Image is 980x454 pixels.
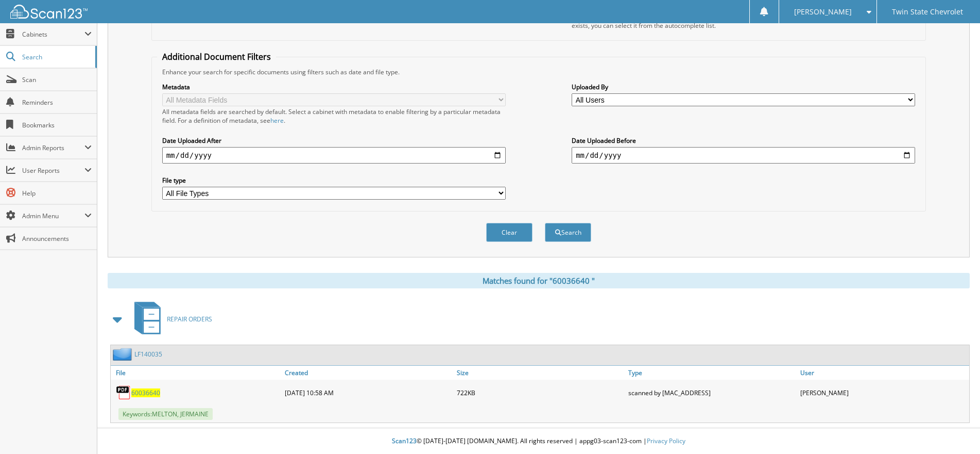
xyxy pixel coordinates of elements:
span: Cabinets [22,30,84,39]
div: [DATE] 10:58 AM [282,382,454,403]
img: folder2.png [113,348,134,361]
span: User Reports [22,166,84,175]
span: [PERSON_NAME] [794,9,852,15]
div: Matches found for "60036640 " [108,273,970,288]
span: Scan123 [392,436,417,445]
div: All metadata fields are searched by default. Select a cabinet with metadata to enable filtering b... [162,107,506,125]
div: [PERSON_NAME] [798,382,969,403]
span: Admin Menu [22,212,84,220]
span: Reminders [22,98,92,107]
div: scanned by [MAC_ADDRESS] [626,382,797,403]
iframe: Chat Widget [929,404,980,454]
img: PDF.png [116,385,131,400]
a: 60036640 [131,388,160,397]
a: User [798,366,969,380]
label: Date Uploaded Before [572,136,915,145]
span: Scan [22,75,92,84]
a: Size [454,366,626,380]
a: REPAIR ORDERS [128,299,212,339]
span: Twin State Chevrolet [892,9,963,15]
label: Metadata [162,83,506,91]
a: here [270,116,284,125]
a: Type [626,366,797,380]
button: Search [545,223,591,242]
input: start [162,147,506,164]
a: LF140035 [134,350,162,359]
span: Bookmarks [22,121,92,129]
label: File type [162,176,506,185]
button: Clear [486,223,532,242]
input: end [572,147,915,164]
span: Admin Reports [22,143,84,152]
span: 6 0 0 3 6 6 4 0 [131,388,160,397]
img: scan123-logo-white.svg [10,5,88,19]
span: Announcements [22,234,92,243]
div: © [DATE]-[DATE] [DOMAIN_NAME]. All rights reserved | appg03-scan123-com | [97,429,980,454]
span: Help [22,189,92,198]
label: Uploaded By [572,83,915,91]
a: File [111,366,282,380]
a: Privacy Policy [647,436,685,445]
div: Enhance your search for specific documents using filters such as date and file type. [157,68,921,76]
a: Created [282,366,454,380]
legend: Additional Document Filters [157,51,276,62]
span: Search [22,53,90,61]
div: 722KB [454,382,626,403]
span: R E P A I R O R D E R S [167,315,212,323]
label: Date Uploaded After [162,136,506,145]
span: Keywords: M E L T O N , J E R M A I N E [118,408,213,420]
